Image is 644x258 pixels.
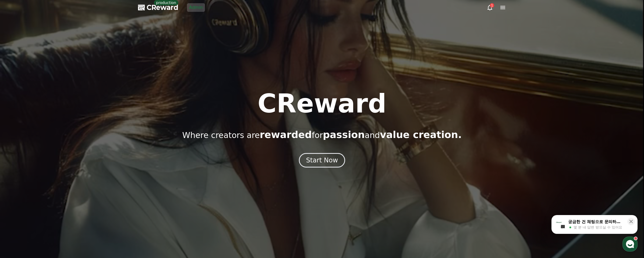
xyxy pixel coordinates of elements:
a: Start Now [299,158,345,163]
div: Start Now [306,156,338,165]
a: 1 [487,4,493,11]
span: passion [323,129,365,140]
a: Admin [187,3,205,12]
a: CReward [138,3,178,12]
h1: CReward [257,91,386,117]
span: value creation. [380,129,462,140]
span: CReward [147,3,178,12]
p: Where creators are for and [182,129,462,140]
button: Start Now [299,153,345,168]
span: rewarded [260,129,312,140]
div: 1 [490,3,494,8]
